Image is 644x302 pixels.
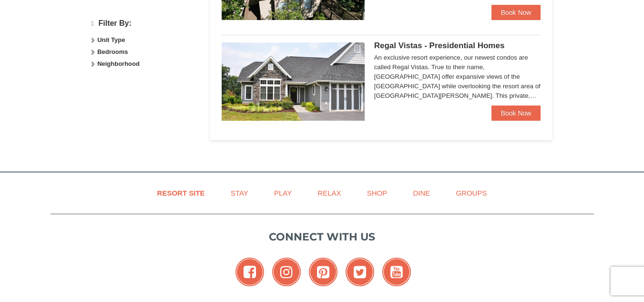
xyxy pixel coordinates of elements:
[355,182,399,204] a: Shop
[145,182,217,204] a: Resort Site
[491,105,541,121] a: Book Now
[51,229,594,245] p: Connect with us
[491,5,541,20] a: Book Now
[374,53,541,101] div: An exclusive resort experience, our newest condos are called Regal Vistas. True to their name, [G...
[401,182,442,204] a: Dine
[97,36,125,43] strong: Unit Type
[92,19,198,28] h4: Filter By:
[97,60,140,67] strong: Neighborhood
[262,182,304,204] a: Play
[444,182,499,204] a: Groups
[374,41,505,50] span: Regal Vistas - Presidential Homes
[219,182,260,204] a: Stay
[97,48,128,55] strong: Bedrooms
[222,42,365,121] img: 19218991-1-902409a9.jpg
[306,182,353,204] a: Relax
